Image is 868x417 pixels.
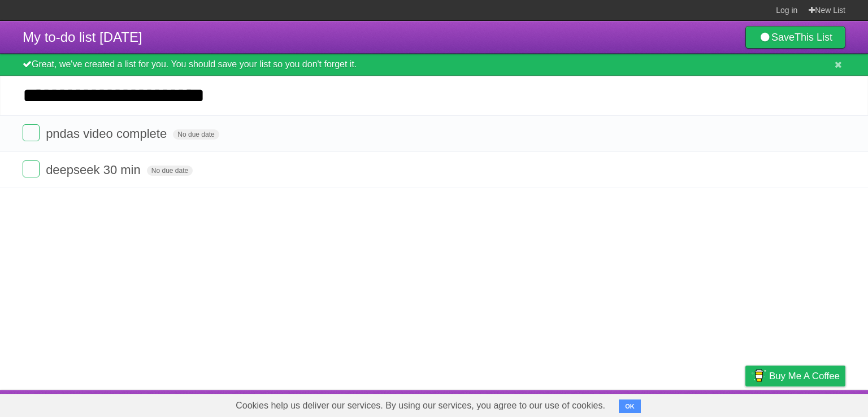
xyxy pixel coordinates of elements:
[224,394,617,417] span: Cookies help us deliver our services. By using our services, you agree to our use of cookies.
[173,129,219,140] span: No due date
[795,32,832,43] b: This List
[595,393,619,414] a: About
[731,393,760,414] a: Privacy
[632,393,678,414] a: Developers
[745,26,845,49] a: SaveThis List
[23,29,142,45] span: My to-do list [DATE]
[46,163,144,177] span: deepseek 30 min
[619,399,641,413] button: OK
[23,124,40,141] label: Done
[769,366,840,386] span: Buy me a coffee
[751,366,766,385] img: Buy me a coffee
[46,127,170,141] span: pndas video complete
[745,366,845,386] a: Buy me a coffee
[692,393,717,414] a: Terms
[23,160,40,177] label: Done
[147,166,193,176] span: No due date
[774,393,845,414] a: Suggest a feature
